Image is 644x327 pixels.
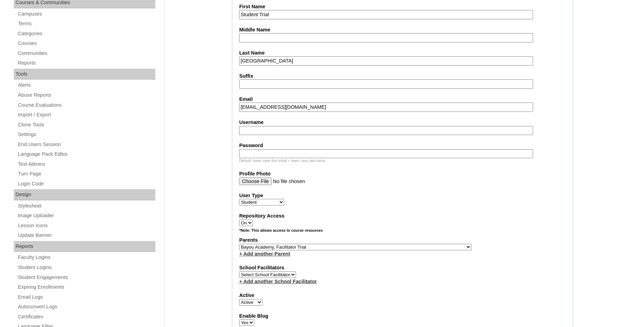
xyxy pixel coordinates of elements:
a: Abuse Reports [17,91,155,99]
div: Reports [14,241,155,252]
label: Parents [239,237,566,244]
label: First Name [239,3,566,10]
a: Student Engagements [17,273,155,282]
div: Default: lower case first initial + lower case last name. [239,158,566,163]
a: Settings [17,130,155,139]
a: Faculty Logins [17,253,155,262]
a: Turn Page [17,170,155,178]
label: Password [239,142,566,149]
label: Middle Name [239,26,566,33]
a: Autoconvert Logs [17,302,155,311]
a: Lesson Icons [17,221,155,230]
a: Email Logs [17,293,155,301]
a: + Add another Parent [239,251,290,257]
div: *Note: This allows access to course resources [239,228,566,237]
label: Email [239,96,566,103]
a: Import / Export [17,110,155,119]
a: Communities [17,49,155,58]
a: Expiring Enrollments [17,283,155,291]
a: Student Logins [17,263,155,272]
div: Design [14,189,155,200]
label: Suffix [239,73,566,80]
label: Active [239,292,566,299]
a: Campuses [17,10,155,18]
label: Username [239,119,566,126]
a: Stylesheet [17,202,155,210]
a: Reports [17,59,155,67]
a: Language Pack Editor [17,150,155,158]
a: Test Admins [17,160,155,169]
a: Certificates [17,312,155,321]
a: Categories [17,29,155,38]
label: School Facilitators [239,264,566,271]
div: Tools [14,69,155,80]
label: Enable Blog [239,312,566,320]
a: End Users Session [17,140,155,149]
a: Course Evaluations [17,101,155,109]
a: Courses [17,39,155,48]
label: Repository Access [239,212,566,220]
a: Image Uploader [17,211,155,220]
a: + Add another School Facilitator [239,279,317,284]
label: Last Name [239,49,566,57]
a: Clone Tools [17,121,155,129]
a: Login Code [17,180,155,188]
label: User Type [239,192,566,199]
label: Profile Photo [239,170,566,177]
a: Terms [17,19,155,28]
a: Alerts [17,81,155,89]
a: Update Banner [17,231,155,240]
